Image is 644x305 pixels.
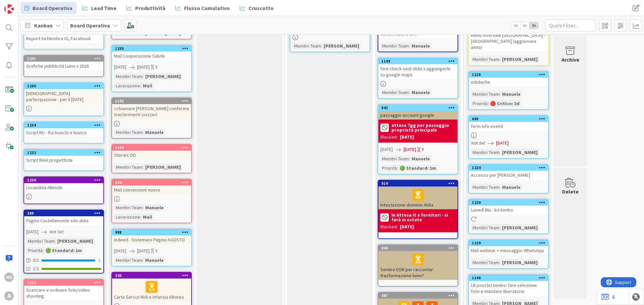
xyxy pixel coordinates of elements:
div: 1109Stories OD [112,145,191,159]
div: 1232Script Reel progettiste [24,150,103,164]
div: 1209 [24,83,103,89]
span: : [397,164,398,172]
div: Manuele [500,90,522,98]
div: Mail [141,213,154,221]
div: 1209 [27,84,103,88]
div: Mail convenzioni nuove [112,185,191,194]
div: [PERSON_NAME] [144,73,182,80]
div: LB post kit bimbo: fare selezione foto e mandare liberatorie [469,281,548,296]
div: 1234 [24,122,103,128]
div: Membri Team [471,224,499,231]
div: Mail [141,82,154,89]
div: Indeed - Sistemare Pagina AGOSTO [112,235,191,244]
a: Flusso Cumulativo [171,2,234,14]
div: 0/1 [24,256,103,264]
div: 289 [27,211,103,216]
a: Produttività [122,2,169,14]
span: : [499,90,500,98]
div: 1195 [112,98,191,104]
div: [DEMOGRAPHIC_DATA] partecipazione - per il [DATE] [24,89,103,104]
span: [DATE] [137,247,150,254]
div: 243 [112,273,191,279]
div: Mail Cooperazione Salute [112,52,191,60]
div: [PERSON_NAME] [56,237,95,245]
div: Delete [562,187,579,196]
div: cchiamare [PERSON_NAME] conferma trasferimenti svizzeri [112,104,191,119]
div: Report Settembre IG, Facebook [24,28,103,43]
img: Visit kanbanzone.com [4,4,14,14]
div: Pagina Castellamonte sito aldia [24,216,103,225]
div: Script RU - fra bianchi e bianca [24,128,103,137]
div: Membri Team [471,90,499,98]
div: Menù invernale [GEOGRAPHIC_DATA] - [GEOGRAPHIC_DATA] (aggiornare anno) [469,31,548,52]
div: Lunedì Blu - kit bimbo [469,206,548,214]
span: : [487,100,488,107]
div: 1241Grafiche pubblicità Luino x 2026 [24,56,103,70]
div: 1146LB post kit bimbo: fare selezione foto e mandare liberatorie [469,275,548,296]
span: 0 / 1 [33,257,39,264]
div: 988 [115,230,191,235]
div: Manuele [144,256,165,264]
div: Y [155,247,158,254]
div: 680form info eventi [469,116,548,131]
div: Membri Team [114,163,143,171]
span: 2x [520,22,529,29]
div: Sentire EON per raccontar trasformazione luino? [378,251,458,280]
div: 843 [381,246,458,250]
div: [DATE] [400,134,414,141]
div: Manuele [410,89,432,96]
div: 914 [381,181,458,186]
div: [PERSON_NAME] [144,163,182,171]
div: 1209[DEMOGRAPHIC_DATA] partecipazione - per il [DATE] [24,83,103,104]
div: 914 [378,180,458,186]
div: 1228eduteche [469,72,548,86]
div: passaggio account google [378,111,458,120]
div: fare check sedi Aldia x aggiungerle su google maps [378,64,458,79]
div: 1222Scaricare e ordinare foto/video shooting [24,280,103,300]
div: Membri Team [380,42,409,50]
div: Accesso per [PERSON_NAME] [469,171,548,179]
div: 1230Locandina Allende [24,177,103,192]
div: 204 [112,179,191,185]
div: Membri Team [471,56,499,63]
div: Priorità [380,164,397,172]
div: 988 [112,229,191,235]
div: [PERSON_NAME] [500,56,539,63]
div: 1149 [378,58,458,64]
div: 1241 [24,56,103,62]
div: 843Sentire EON per raccontar trasformazione luino? [378,245,458,280]
i: Not Set [471,140,485,146]
div: Membri Team [471,259,499,266]
div: Mail webinar + messaggio WhatsApp [469,246,548,255]
span: : [499,149,500,156]
div: 1149fare check sedi Aldia x aggiungerle su google maps [378,58,458,79]
div: 842passaggio account google [378,105,458,120]
a: Cruscotto [236,2,278,14]
a: 4 [601,293,614,301]
div: Membri Team [26,237,55,245]
span: : [55,237,56,245]
div: 1220 [469,200,548,206]
div: 988Indeed - Sistemare Pagina AGOSTO [112,229,191,244]
span: : [143,163,144,171]
div: Membri Team [114,204,143,211]
div: 843 [378,245,458,251]
span: : [499,259,500,266]
div: Carta Servizi Nidi e Infanzia Albinea [112,279,191,301]
div: 1195cchiamare [PERSON_NAME] conferma trasferimenti svizzeri [112,98,191,119]
div: Y [155,64,158,71]
span: : [143,256,144,264]
div: 1220Lunedì Blu - kit bimbo [469,200,548,214]
div: Menù invernale [GEOGRAPHIC_DATA] - [GEOGRAPHIC_DATA] (aggiornare anno) [469,25,548,52]
div: 🔴 Critico: 3d [488,100,521,107]
div: 1220 [472,200,548,205]
div: 1235Mail Cooperazione Salute [112,46,191,60]
span: : [140,213,141,221]
div: Membri Team [380,155,409,162]
span: [DATE] [114,247,126,254]
span: Cruscotto [249,4,274,12]
div: Grafiche pubblicità Luino x 2026 [24,62,103,70]
div: 1195 [115,99,191,103]
span: Produttività [135,4,165,12]
div: 🟢 Standard: 1m [398,164,438,172]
